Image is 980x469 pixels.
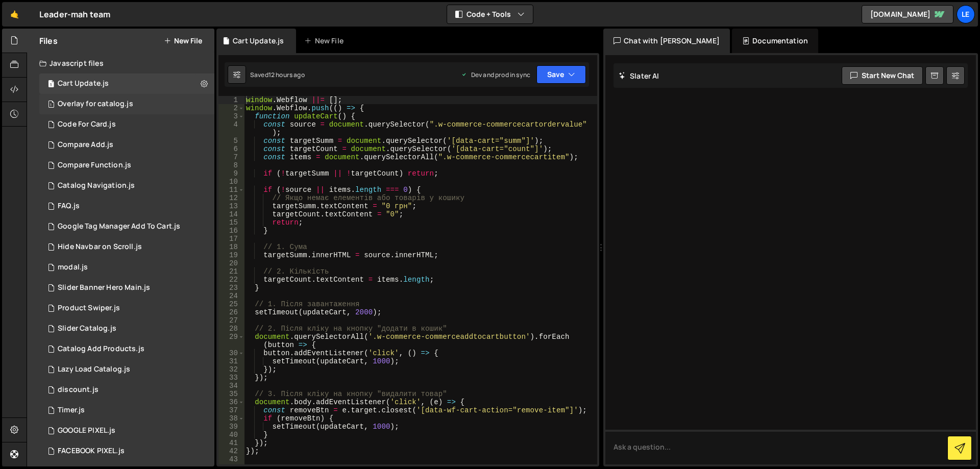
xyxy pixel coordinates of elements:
[461,70,530,79] div: Dev and prod in sync
[218,186,244,194] div: 11
[58,283,150,292] div: Slider Banner Hero Main.js
[39,196,214,216] div: 16298/44463.js
[218,365,244,374] div: 32
[218,96,244,104] div: 1
[58,120,116,129] div: Code For Card.js
[58,406,85,415] div: Timer.js
[218,300,244,308] div: 25
[39,298,214,318] div: 16298/44405.js
[218,112,244,120] div: 3
[268,70,305,79] div: 12 hours ago
[58,344,144,354] div: Catalog Add Products.js
[218,202,244,210] div: 13
[48,81,54,89] span: 1
[58,385,99,394] div: discount.js
[58,202,80,211] div: FAQ.js
[58,140,113,150] div: Compare Add.js
[218,374,244,382] div: 33
[218,218,244,227] div: 15
[39,176,214,196] div: 16298/44855.js
[218,178,244,186] div: 10
[218,145,244,153] div: 6
[39,73,214,94] div: 16298/44467.js
[2,2,27,27] a: 🤙
[58,263,88,272] div: modal.js
[218,316,244,325] div: 27
[39,135,214,155] div: 16298/45098.js
[48,101,54,109] span: 1
[218,243,244,251] div: 18
[58,242,142,252] div: Hide Navbar on Scroll.js
[39,216,214,237] div: 16298/44469.js
[862,5,953,23] a: [DOMAIN_NAME]
[39,318,214,339] div: 16298/44828.js
[58,79,109,88] div: Cart Update.js
[39,339,214,359] div: 16298/44845.js
[218,276,244,284] div: 22
[218,447,244,455] div: 42
[250,70,305,79] div: Saved
[39,421,214,441] div: 16298/45048.js
[27,53,214,73] div: Javascript files
[218,120,244,137] div: 4
[218,251,244,259] div: 19
[58,365,130,374] div: Lazy Load Catalog.js
[218,194,244,202] div: 12
[218,398,244,406] div: 36
[39,359,214,380] div: 16298/44406.js
[58,222,180,231] div: Google Tag Manager Add To Cart.js
[58,181,135,190] div: Catalog Navigation.js
[164,37,202,45] button: New File
[732,29,818,53] div: Documentation
[218,210,244,218] div: 14
[58,324,116,333] div: Slider Catalog.js
[58,447,125,456] div: FACEBOOK PIXEL.js
[218,292,244,300] div: 24
[218,455,244,463] div: 43
[218,357,244,365] div: 31
[536,65,586,84] button: Save
[957,5,975,23] a: Le
[218,169,244,178] div: 9
[58,100,133,109] div: Overlay for catalog.js
[39,441,214,461] div: 16298/45047.js
[218,349,244,357] div: 30
[39,155,214,176] div: 16298/45065.js
[218,333,244,349] div: 29
[218,406,244,414] div: 37
[218,259,244,267] div: 20
[619,71,659,81] h2: Slater AI
[233,36,284,46] div: Cart Update.js
[58,304,120,313] div: Product Swiper.js
[39,114,214,135] div: 16298/44879.js
[39,400,214,421] div: 16298/44400.js
[842,66,923,85] button: Start new chat
[218,137,244,145] div: 5
[39,278,214,298] div: 16298/44401.js
[218,423,244,431] div: 39
[218,153,244,161] div: 7
[218,439,244,447] div: 41
[218,308,244,316] div: 26
[447,5,533,23] button: Code + Tools
[218,235,244,243] div: 17
[39,8,110,20] div: Leader-mah team
[218,431,244,439] div: 40
[218,161,244,169] div: 8
[39,257,214,278] div: 16298/44976.js
[218,414,244,423] div: 38
[39,380,214,400] div: 16298/44466.js
[39,94,214,114] div: 16298/45111.js
[218,325,244,333] div: 28
[218,104,244,112] div: 2
[218,284,244,292] div: 23
[58,161,131,170] div: Compare Function.js
[218,382,244,390] div: 34
[39,35,58,46] h2: Files
[218,227,244,235] div: 16
[603,29,730,53] div: Chat with [PERSON_NAME]
[304,36,347,46] div: New File
[39,237,214,257] div: 16298/44402.js
[58,426,115,435] div: GOOGLE PIXEL.js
